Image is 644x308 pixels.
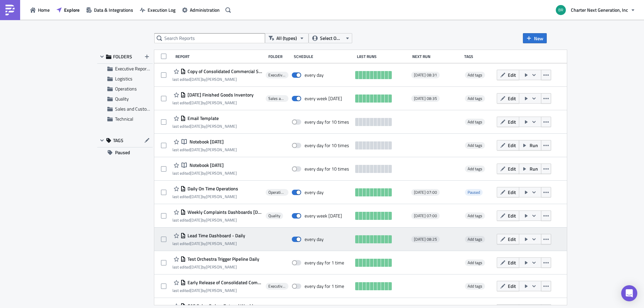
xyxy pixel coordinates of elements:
[497,117,519,127] button: Edit
[268,284,285,289] span: Executive Reporting
[414,237,437,242] span: [DATE] 08:25
[113,137,123,143] span: TAGS
[414,72,437,78] span: [DATE] 08:31
[468,119,482,125] span: Add tags
[115,115,133,122] span: Technical
[115,75,132,82] span: Logistics
[468,72,482,78] span: Add tags
[508,259,516,266] span: Edit
[172,171,237,176] div: last edited by [PERSON_NAME]
[497,187,519,197] button: Edit
[497,281,519,291] button: Edit
[468,189,480,195] span: Paused
[268,190,285,195] span: Operations
[190,123,202,129] time: 2025-07-03T18:39:22Z
[115,147,130,158] span: Paused
[115,65,154,72] span: Executive Reporting
[497,140,519,150] button: Edit
[276,35,297,42] span: All (types)
[497,164,519,174] button: Edit
[465,119,485,125] span: Add tags
[154,33,265,43] input: Search Reports
[497,257,519,268] button: Edit
[497,210,519,221] button: Edit
[190,193,202,200] time: 2025-06-24T12:42:58Z
[190,76,202,82] time: 2025-08-31T13:33:08Z
[412,54,461,59] div: Next Run
[465,166,485,172] span: Add tags
[5,5,15,15] img: PushMetrics
[508,118,516,125] span: Edit
[508,283,516,290] span: Edit
[497,93,519,104] button: Edit
[465,283,485,290] span: Add tags
[414,96,437,101] span: [DATE] 08:35
[137,5,179,15] button: Execution Log
[464,54,494,59] div: Tags
[465,236,485,243] span: Add tags
[188,162,224,168] span: Notebook 2025-05-30
[294,54,354,59] div: Schedule
[508,212,516,219] span: Edit
[320,35,342,42] span: Select Owner
[265,33,309,43] button: All (types)
[83,5,137,15] button: Data & Integrations
[305,283,344,289] div: every day for 1 time
[268,72,285,78] span: Executive Reporting
[305,213,342,219] div: every week on Monday
[468,95,482,102] span: Add tags
[468,212,482,219] span: Add tags
[97,147,153,158] button: Paused
[357,54,409,59] div: Last Runs
[186,92,254,98] span: Monday Finished Goods Inventory
[186,115,219,121] span: Email Template
[468,259,482,266] span: Add tags
[190,264,202,270] time: 2025-02-03T19:44:52Z
[465,72,485,78] span: Add tags
[188,139,224,145] span: Notebook 2025-05-30
[113,54,132,60] span: FOLDERS
[27,5,53,15] button: Home
[53,5,83,15] a: Explore
[190,146,202,153] time: 2025-05-30T19:53:16Z
[172,218,263,223] div: last edited by [PERSON_NAME]
[175,54,265,59] div: Report
[268,213,280,219] span: Quality
[190,287,202,294] time: 2025-08-30T13:26:24Z
[534,35,543,42] span: New
[172,264,259,269] div: last edited by [PERSON_NAME]
[115,95,129,102] span: Quality
[465,212,485,219] span: Add tags
[115,105,174,112] span: Sales and Customer Accounts
[186,68,263,74] span: Copy of Consolidated Commercial Summary - Daily
[172,100,254,105] div: last edited by [PERSON_NAME]
[172,241,245,246] div: last edited by [PERSON_NAME]
[523,33,547,43] button: New
[64,6,79,13] span: Explore
[465,142,485,149] span: Add tags
[497,234,519,244] button: Edit
[172,124,237,129] div: last edited by [PERSON_NAME]
[508,189,516,196] span: Edit
[190,170,202,176] time: 2025-05-30T18:37:54Z
[508,165,516,172] span: Edit
[268,96,285,101] span: Sales and Customer Accounts
[519,164,541,174] button: Run
[172,194,238,199] div: last edited by [PERSON_NAME]
[179,5,223,15] a: Administration
[508,71,516,78] span: Edit
[190,240,202,247] time: 2025-02-18T14:28:44Z
[621,285,637,301] div: Open Intercom Messenger
[465,259,485,266] span: Add tags
[305,96,342,102] div: every week on Monday
[465,95,485,102] span: Add tags
[268,54,291,59] div: Folder
[186,256,259,262] span: Test Orchestra Trigger Pipeline Daily
[148,6,175,13] span: Execution Log
[530,165,538,172] span: Run
[172,147,237,152] div: last edited by [PERSON_NAME]
[519,140,541,150] button: Run
[94,6,133,13] span: Data & Integrations
[305,119,349,125] div: every day for 10 times
[552,3,639,17] button: Charter Next Generation, Inc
